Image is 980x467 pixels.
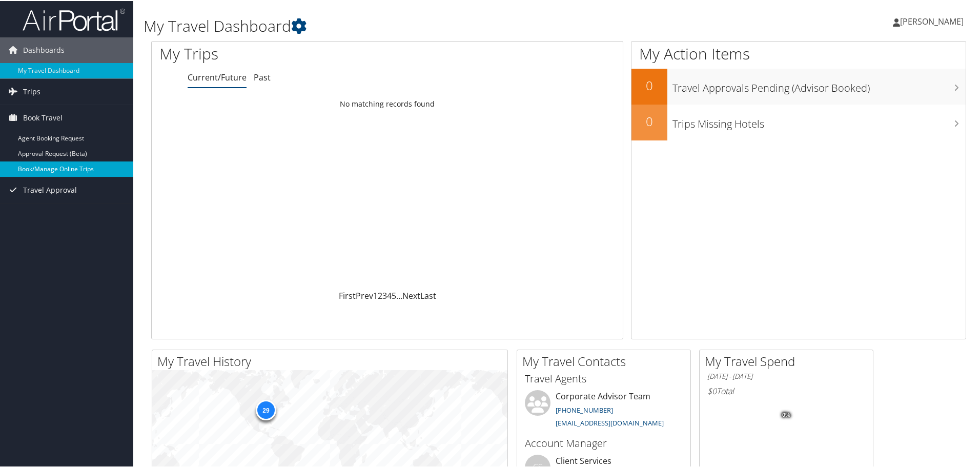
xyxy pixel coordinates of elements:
[188,71,247,82] a: Current/Future
[378,289,382,300] a: 2
[144,14,697,36] h1: My Travel Dashboard
[520,389,688,431] li: Corporate Advisor Team
[525,435,683,450] h3: Account Manager
[23,36,65,62] span: Dashboards
[152,94,623,112] td: No matching records found
[631,68,966,104] a: 0Travel Approvals Pending (Advisor Booked)
[157,352,507,369] h2: My Travel History
[255,399,276,419] div: 29
[556,404,613,414] a: [PHONE_NUMBER]
[23,78,40,104] span: Trips
[356,289,373,300] a: Prev
[373,289,378,300] a: 1
[396,289,402,300] span: …
[556,417,664,427] a: [EMAIL_ADDRESS][DOMAIN_NAME]
[707,371,865,380] h6: [DATE] - [DATE]
[23,176,77,202] span: Travel Approval
[525,371,683,385] h3: Travel Agents
[159,42,419,64] h1: My Trips
[893,5,974,36] a: [PERSON_NAME]
[387,289,392,300] a: 4
[522,352,690,369] h2: My Travel Contacts
[707,384,717,396] span: $0
[631,76,667,93] h2: 0
[420,289,436,300] a: Last
[900,15,964,26] span: [PERSON_NAME]
[631,104,966,139] a: 0Trips Missing Hotels
[339,289,356,300] a: First
[402,289,420,300] a: Next
[707,384,865,396] h6: Total
[23,7,125,31] img: airportal-logo.png
[705,352,873,369] h2: My Travel Spend
[23,104,63,130] span: Book Travel
[631,42,966,64] h1: My Action Items
[254,71,271,82] a: Past
[672,75,966,94] h3: Travel Approvals Pending (Advisor Booked)
[392,289,396,300] a: 5
[782,411,790,417] tspan: 0%
[631,112,667,129] h2: 0
[382,289,387,300] a: 3
[672,111,966,130] h3: Trips Missing Hotels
